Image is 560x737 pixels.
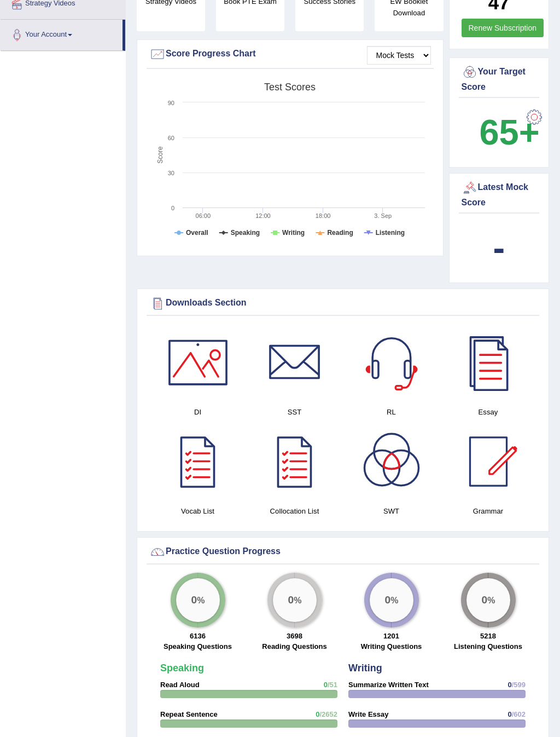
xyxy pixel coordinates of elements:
[328,681,337,689] span: /51
[324,681,328,689] span: 0
[493,228,505,268] b: -
[348,406,434,418] h4: RL
[160,663,204,673] strong: Speaking
[462,180,537,209] div: Latest Mock Score
[262,641,326,652] label: Reading Questions
[512,681,526,689] span: /599
[348,505,434,517] h4: SWT
[1,20,122,47] a: Your Account
[462,19,544,37] a: Renew Subscription
[149,46,431,62] div: Score Progress Chart
[480,632,496,640] strong: 5218
[149,295,536,312] div: Downloads Section
[361,641,422,652] label: Writing Questions
[191,594,197,606] big: 0
[327,229,353,237] tspan: Reading
[370,578,413,622] div: %
[252,505,337,517] h4: Collocation List
[384,594,390,606] big: 0
[156,146,164,164] tspan: Score
[507,681,511,689] span: 0
[348,710,388,718] strong: Write Essay
[374,212,392,219] tspan: 3. Sep
[479,112,539,152] b: 65+
[481,594,487,606] big: 0
[264,82,316,93] tspan: Test scores
[512,710,526,718] span: /602
[445,505,531,517] h4: Grammar
[316,212,331,219] text: 18:00
[454,641,522,652] label: Listening Questions
[376,229,405,237] tspan: Listening
[255,212,271,219] text: 12:00
[348,681,429,689] strong: Summarize Written Text
[149,544,536,560] div: Practice Question Progress
[273,578,317,622] div: %
[445,406,531,418] h4: Essay
[160,710,218,718] strong: Repeat Sentence
[176,578,220,622] div: %
[155,505,241,517] h4: Vocab List
[288,594,294,606] big: 0
[196,212,211,219] text: 06:00
[252,406,337,418] h4: SST
[171,205,174,211] text: 0
[168,135,174,141] text: 60
[168,170,174,176] text: 30
[316,710,319,718] span: 0
[164,641,232,652] label: Speaking Questions
[168,100,174,106] text: 90
[507,710,511,718] span: 0
[160,681,200,689] strong: Read Aloud
[466,578,510,622] div: %
[231,229,260,237] tspan: Speaking
[282,229,305,237] tspan: Writing
[186,229,208,237] tspan: Overall
[155,406,241,418] h4: DI
[348,663,382,673] strong: Writing
[383,632,399,640] strong: 1201
[190,632,206,640] strong: 6136
[319,710,337,718] span: /2652
[287,632,302,640] strong: 3698
[462,64,537,94] div: Your Target Score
